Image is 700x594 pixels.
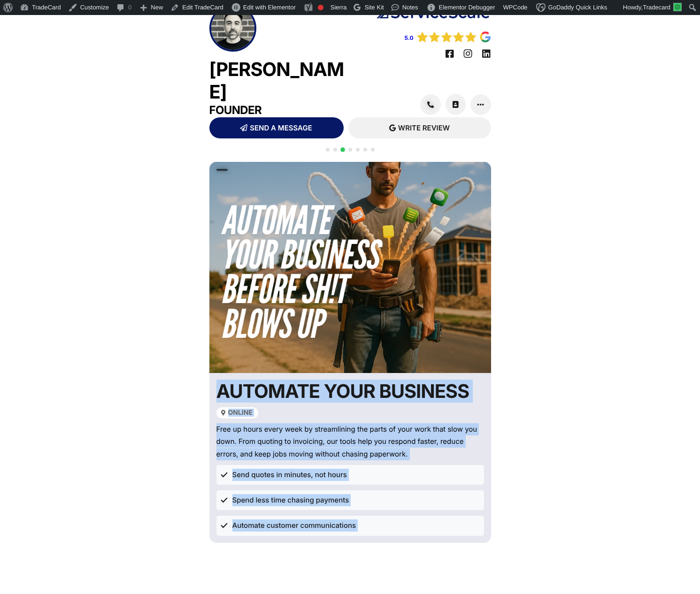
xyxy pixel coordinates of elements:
[398,124,450,131] span: WRITE REVIEW
[250,124,312,131] span: SEND A MESSAGE
[364,4,384,11] span: Site Kit
[232,469,347,481] span: Send quotes in minutes, not hours
[209,162,491,593] div: 3 / 7
[363,148,367,152] span: Go to slide 6
[228,410,253,416] span: Online
[209,103,350,117] h3: Founder
[216,380,484,403] h2: AUTOMATE YOUR BUSINESS
[209,117,344,138] a: SEND A MESSAGE
[326,148,330,152] span: Go to slide 1
[318,5,323,10] div: Focus keyphrase not set
[232,494,349,506] span: Spend less time chasing payments
[232,519,356,532] span: Automate customer communications
[348,117,491,138] a: WRITE REVIEW
[243,4,296,11] span: Edit with Elementor
[209,58,350,103] h2: [PERSON_NAME]
[643,4,670,11] span: Tradecard
[371,148,375,152] span: Go to slide 7
[333,148,337,152] span: Go to slide 2
[356,148,360,152] span: Go to slide 5
[216,423,484,460] div: Free up hours every week by streamlining the parts of your work that slow you down. From quoting ...
[348,148,352,152] span: Go to slide 4
[340,147,345,152] span: Go to slide 3
[405,34,414,41] a: 5.0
